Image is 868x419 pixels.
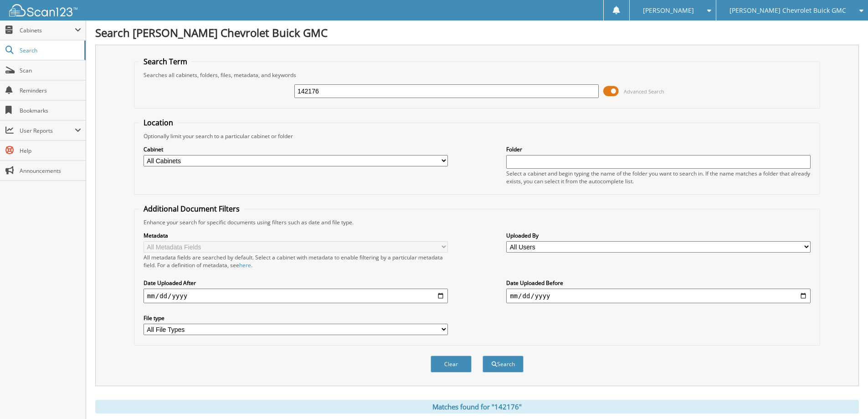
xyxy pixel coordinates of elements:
[139,57,192,67] legend: Search Term
[95,25,859,40] h1: Search [PERSON_NAME] Chevrolet Buick GMC
[431,356,472,372] button: Clear
[20,167,81,175] span: Announcements
[139,118,178,128] legend: Location
[20,47,80,54] span: Search
[144,314,448,322] label: File type
[144,289,448,303] input: start
[483,356,524,372] button: Search
[20,67,81,74] span: Scan
[139,204,244,214] legend: Additional Document Filters
[729,8,846,13] span: [PERSON_NAME] Chevrolet Buick GMC
[139,132,815,140] div: Optionally limit your search to a particular cabinet or folder
[144,145,448,153] label: Cabinet
[144,279,448,287] label: Date Uploaded After
[20,107,81,114] span: Bookmarks
[506,279,811,287] label: Date Uploaded Before
[506,145,811,153] label: Folder
[144,253,448,269] div: All metadata fields are searched by default. Select a cabinet with metadata to enable filtering b...
[95,400,859,414] div: Matches found for "142176"
[643,8,694,13] span: [PERSON_NAME]
[144,232,448,239] label: Metadata
[20,26,75,34] span: Cabinets
[20,87,81,94] span: Reminders
[506,170,811,185] div: Select a cabinet and begin typing the name of the folder you want to search in. If the name match...
[20,147,81,155] span: Help
[239,261,251,269] a: here
[139,218,815,226] div: Enhance your search for specific documents using filters such as date and file type.
[506,232,811,239] label: Uploaded By
[9,4,77,16] img: scan123-logo-white.svg
[139,71,815,79] div: Searches all cabinets, folders, files, metadata, and keywords
[624,88,664,95] span: Advanced Search
[506,289,811,303] input: end
[20,127,75,134] span: User Reports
